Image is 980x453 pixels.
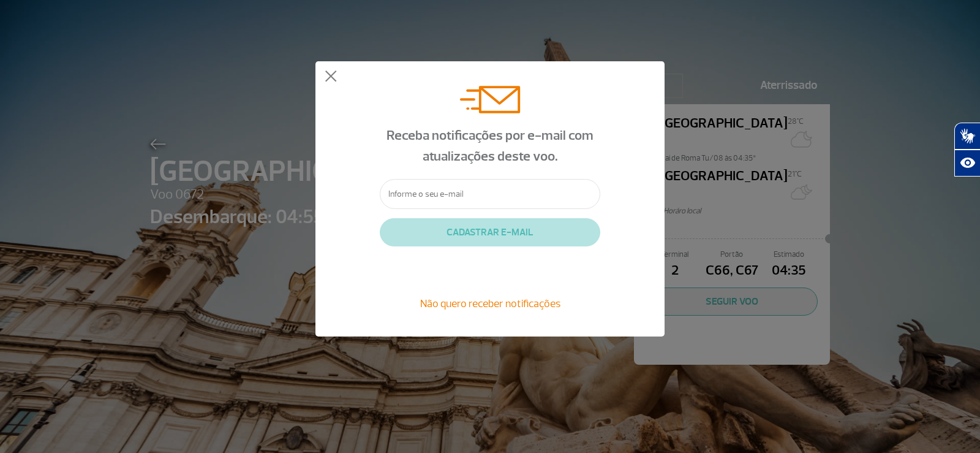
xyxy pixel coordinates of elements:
[420,297,560,310] span: Não quero receber notificações
[954,123,980,177] div: Plugin de acessibilidade da Hand Talk.
[954,123,980,150] button: Abrir tradutor de língua de sinais.
[954,150,980,177] button: Abrir recursos assistivos.
[380,179,600,209] input: Informe o seu e-mail
[380,218,600,246] button: CADASTRAR E-MAIL
[386,127,594,165] span: Receba notificações por e-mail com atualizações deste voo.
